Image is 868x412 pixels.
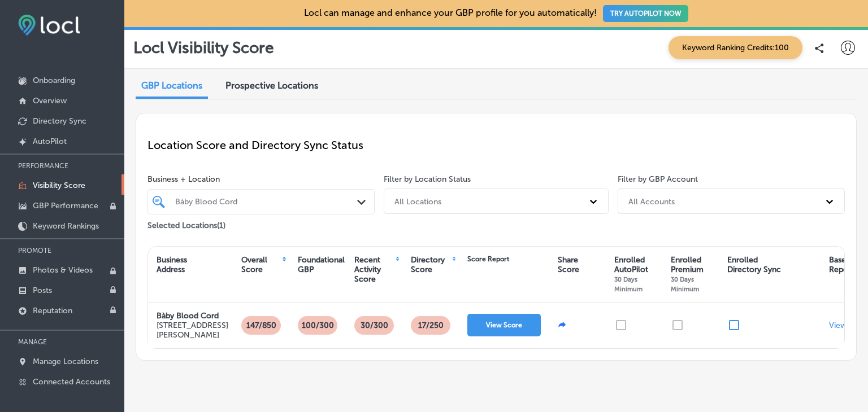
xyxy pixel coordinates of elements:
p: Photos & Videos [33,265,93,275]
p: Locl Visibility Score [133,38,274,57]
label: Filter by Location Status [384,174,471,184]
p: AutoPilot [33,137,67,146]
p: GBP Performance [33,201,98,211]
img: fda3e92497d09a02dc62c9cd864e3231.png [18,15,80,36]
p: Manage Locations [33,357,98,366]
p: Connected Accounts [33,377,110,387]
p: Location Score and Directory Sync Status [147,138,845,152]
p: Visibility Score [33,181,85,190]
p: Selected Locations ( 1 ) [147,216,225,230]
span: Prospective Locations [225,80,318,91]
p: Directory Sync [33,116,86,126]
div: Bàby Blood Cord [175,197,358,207]
p: Keyword Rankings [33,221,99,231]
div: All Accounts [628,196,675,206]
span: Business + Location [147,174,375,184]
p: Overview [33,96,67,106]
label: Filter by GBP Account [618,174,698,184]
p: Reputation [33,306,72,315]
button: TRY AUTOPILOT NOW [603,5,688,22]
p: Onboarding [33,76,75,85]
p: Posts [33,286,52,295]
span: GBP Locations [141,80,202,91]
div: All Locations [394,196,441,206]
span: Keyword Ranking Credits: 100 [669,36,802,59]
